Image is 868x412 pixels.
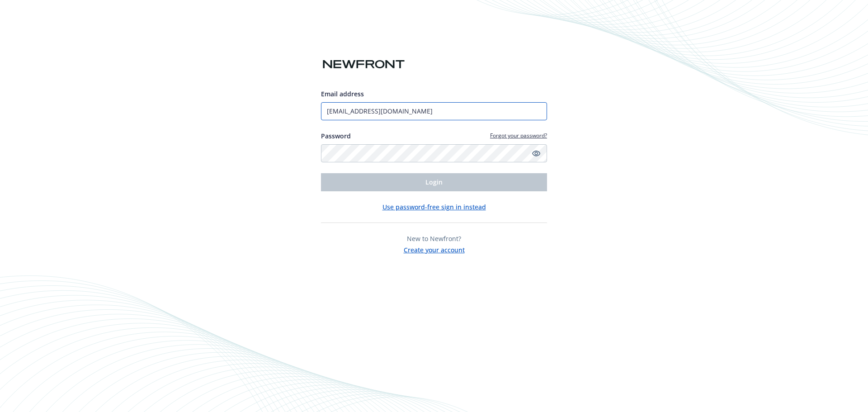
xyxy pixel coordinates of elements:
label: Password [321,131,351,141]
button: Login [321,173,547,191]
input: Enter your password [321,144,547,162]
a: Forgot your password? [490,132,547,139]
button: Use password-free sign in instead [382,202,486,212]
span: New to Newfront? [407,234,461,243]
button: Create your account [404,243,465,255]
a: Show password [531,148,542,159]
img: Newfront logo [321,57,406,72]
input: Enter your email [321,102,547,120]
span: Email address [321,90,364,98]
span: Login [425,178,443,186]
